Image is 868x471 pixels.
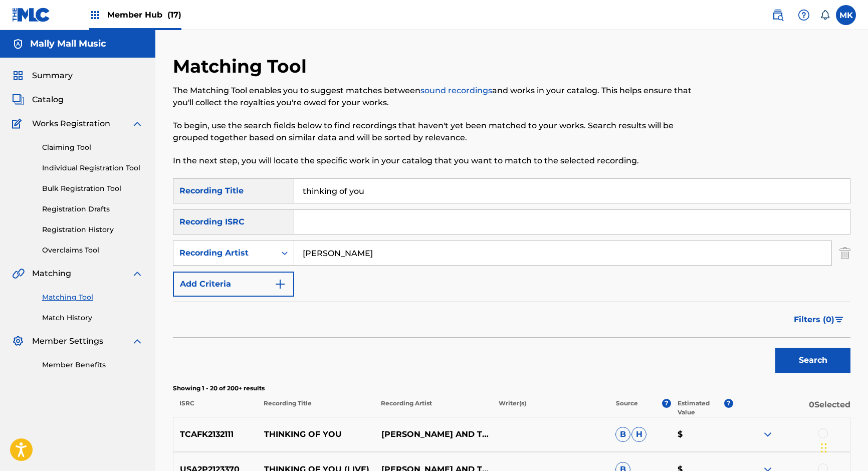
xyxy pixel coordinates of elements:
[42,142,143,153] a: Claiming Tool
[615,427,630,442] span: B
[840,312,868,393] iframe: Resource Center
[42,245,143,256] a: Overclaims Tool
[678,399,724,417] p: Estimated Value
[173,384,850,393] p: Showing 1 - 20 of 200+ results
[179,247,270,259] div: Recording Artist
[762,428,774,440] img: expand
[173,155,695,167] p: In the next step, you will locate the specific work in your catalog that you want to match to the...
[173,120,695,144] p: To begin, use the search fields below to find recordings that haven't yet been matched to your wo...
[32,118,110,130] span: Works Registration
[821,433,827,463] div: Drag
[131,335,143,347] img: expand
[616,399,638,417] p: Source
[839,241,850,266] img: Delete Criterion
[12,8,51,22] img: MLC Logo
[12,70,73,82] a: SummarySummary
[32,70,73,82] span: Summary
[131,268,143,280] img: expand
[374,428,492,440] p: [PERSON_NAME] AND THE [US_STATE] JET CLUB
[12,70,24,82] img: Summary
[836,5,856,25] div: User Menu
[42,292,143,303] a: Matching Tool
[42,224,143,235] a: Registration History
[768,5,788,25] a: Public Search
[798,9,810,21] img: help
[173,178,850,378] form: Search Form
[257,399,374,417] p: Recording Title
[173,55,312,78] h2: Matching Tool
[89,9,101,21] img: Top Rightsholders
[30,38,106,50] h5: Mally Mall Music
[775,348,850,373] button: Search
[32,94,64,106] span: Catalog
[274,278,286,290] img: 9d2ae6d4665cec9f34b9.svg
[724,399,733,408] span: ?
[107,9,181,21] span: Member Hub
[12,94,24,106] img: Catalog
[12,94,64,106] a: CatalogCatalog
[32,335,103,347] span: Member Settings
[173,272,294,297] button: Add Criteria
[42,163,143,173] a: Individual Registration Tool
[173,399,257,417] p: ISRC
[258,428,375,440] p: THINKING OF YOU
[42,313,143,323] a: Match History
[42,360,143,370] a: Member Benefits
[12,335,24,347] img: Member Settings
[167,10,181,20] span: (17)
[42,183,143,194] a: Bulk Registration Tool
[173,428,258,440] p: TCAFK2132111
[820,10,830,20] div: Notifications
[733,399,850,417] p: 0 Selected
[131,118,143,130] img: expand
[42,204,143,214] a: Registration Drafts
[32,268,71,280] span: Matching
[671,428,733,440] p: $
[772,9,784,21] img: search
[794,5,814,25] div: Help
[374,399,492,417] p: Recording Artist
[12,38,24,50] img: Accounts
[835,317,843,323] img: filter
[794,314,834,326] span: Filters ( 0 )
[492,399,609,417] p: Writer(s)
[631,427,646,442] span: H
[788,307,850,332] button: Filters (0)
[662,399,671,408] span: ?
[420,86,492,95] a: sound recordings
[818,423,868,471] iframe: Chat Widget
[12,118,25,130] img: Works Registration
[173,85,695,109] p: The Matching Tool enables you to suggest matches between and works in your catalog. This helps en...
[12,268,25,280] img: Matching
